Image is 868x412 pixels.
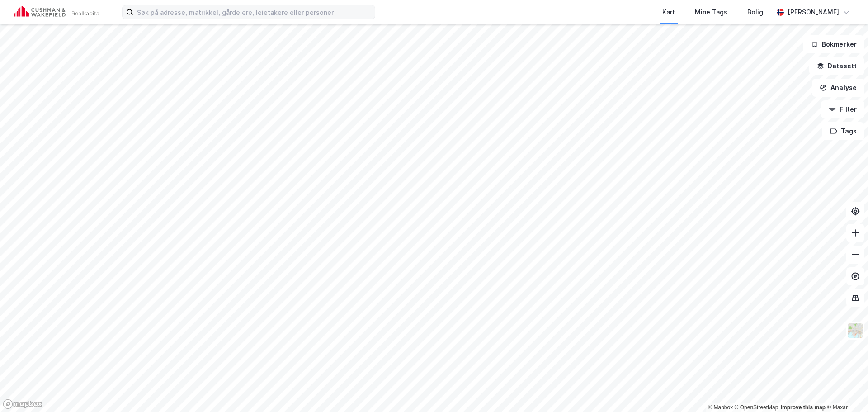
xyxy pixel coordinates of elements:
[14,6,100,19] img: cushman-wakefield-realkapital-logo.202ea83816669bd177139c58696a8fa1.svg
[823,369,868,412] div: Kontrollprogram for chat
[788,7,839,18] div: [PERSON_NAME]
[823,369,868,412] iframe: Chat Widget
[662,7,675,18] div: Kart
[747,7,763,18] div: Bolig
[133,5,375,19] input: Søk på adresse, matrikkel, gårdeiere, leietakere eller personer
[695,7,727,18] div: Mine Tags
